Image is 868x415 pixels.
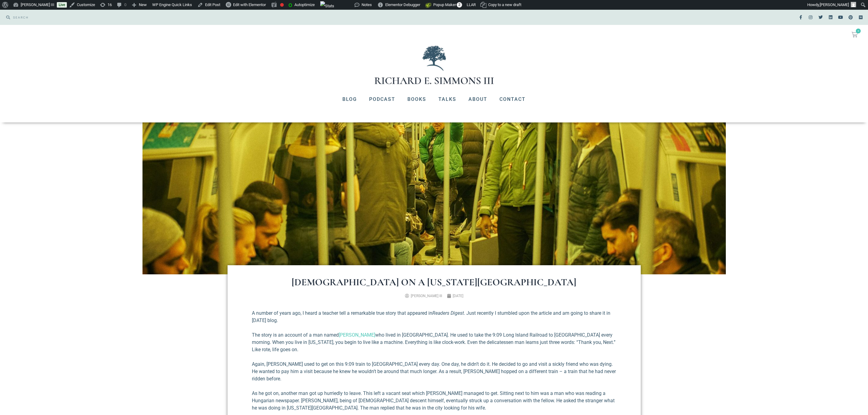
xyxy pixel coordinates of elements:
[339,332,375,338] a: [PERSON_NAME]
[457,2,462,8] span: 2
[820,2,849,7] span: [PERSON_NAME]
[363,91,401,107] a: Podcast
[280,3,284,7] div: Focus keyphrase not set
[493,91,532,107] a: Contact
[336,91,363,107] a: Blog
[142,122,726,274] img: precious-madubuike-cfkFkBGUcHg-unsplash
[252,331,616,353] p: The story is an account of a man named who lived in [GEOGRAPHIC_DATA]. He used to take the 9:09 L...
[401,91,432,107] a: Books
[447,293,463,299] a: [DATE]
[233,2,266,7] span: Edit with Elementor
[844,28,865,41] a: 0
[252,277,616,287] h1: [DEMOGRAPHIC_DATA] on a [US_STATE][GEOGRAPHIC_DATA]
[57,2,67,8] a: Live
[411,294,442,298] span: [PERSON_NAME] III
[462,91,493,107] a: About
[432,91,462,107] a: Talks
[252,310,616,324] p: A number of years ago, I heard a teacher tell a remarkable true story that appeared in . Just rec...
[252,390,616,412] p: As he got on, another man got up hurriedly to leave. This left a vacant seat which [PERSON_NAME] ...
[252,361,616,382] p: Again, [PERSON_NAME] used to get on this 9:09 train to [GEOGRAPHIC_DATA] every day. One day, he d...
[320,1,334,11] img: Views over 48 hours. Click for more Jetpack Stats.
[453,294,463,298] time: [DATE]
[432,310,464,316] em: Readers Digest
[10,13,431,22] input: SEARCH
[856,29,861,33] span: 0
